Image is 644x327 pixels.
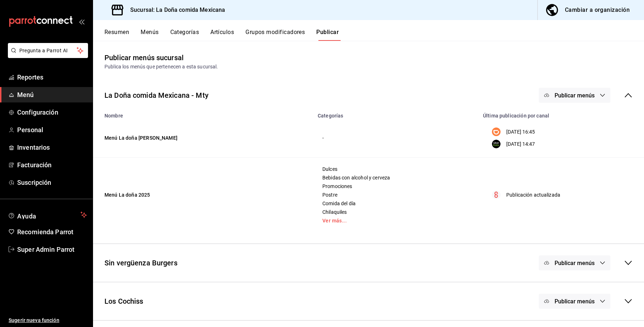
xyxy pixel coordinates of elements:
[322,210,470,215] span: Chilaquiles
[5,52,88,59] a: Pregunta a Parrot AI
[506,191,560,199] p: Publicación actualizada
[17,143,87,152] span: Inventarios
[19,47,77,54] span: Pregunta a Parrot AI
[539,88,610,103] button: Publicar menús
[17,178,87,187] span: Suscripción
[17,72,87,82] span: Reportes
[93,119,313,158] td: Menú La doña [PERSON_NAME]
[104,258,177,268] div: Sin vergüenza Burgers
[565,5,630,15] div: Cambiar a organización
[506,140,535,148] p: [DATE] 14:47
[322,218,470,223] a: Ver más...
[93,109,644,232] table: menu maker table for brand
[170,29,199,41] button: Categorías
[316,29,339,41] button: Publicar
[245,29,305,41] button: Grupos modificadores
[17,211,78,219] span: Ayuda
[539,255,610,270] button: Publicar menús
[322,134,470,142] div: -
[141,29,158,41] button: Menús
[555,92,595,99] span: Publicar menús
[555,260,595,266] span: Publicar menús
[322,167,470,172] span: Dulces
[104,63,633,71] div: Publica los menús que pertenecen a esta sucursal.
[125,6,225,14] h3: Sucursal: La Doña comida Mexicana
[104,296,143,307] div: Los Cochiss
[322,175,470,180] span: Bebidas con alcohol y cerveza
[17,107,87,117] span: Configuración
[479,109,644,119] th: Última publicación por canal
[17,227,87,237] span: Recomienda Parrot
[17,90,87,100] span: Menú
[322,184,470,189] span: Promociones
[9,317,87,324] span: Sugerir nueva función
[8,43,88,58] button: Pregunta a Parrot AI
[17,125,87,135] span: Personal
[104,90,209,101] div: La Doña comida Mexicana - Mty
[104,29,644,41] div: navigation tabs
[79,19,84,24] button: open_drawer_menu
[17,245,87,254] span: Super Admin Parrot
[313,109,479,119] th: Categorías
[93,158,313,232] td: Menú La doña 2025
[104,29,129,41] button: Resumen
[93,109,313,119] th: Nombre
[322,201,470,206] span: Comida del día
[104,52,184,63] div: Publicar menús sucursal
[17,160,87,170] span: Facturación
[322,192,470,197] span: Postre
[210,29,234,41] button: Artículos
[506,128,535,136] p: [DATE] 16:45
